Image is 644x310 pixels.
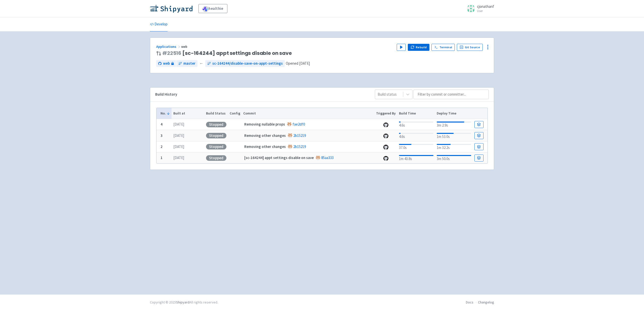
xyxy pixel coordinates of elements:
[474,132,484,139] a: Build Details
[160,144,163,149] b: 2
[293,122,305,127] a: fae2df0
[150,17,168,31] a: Develop
[160,155,163,160] b: 1
[437,132,471,140] div: 1m 53.0s
[160,111,170,116] button: No.
[176,60,197,67] a: master
[437,154,471,162] div: 3m 50.0s
[204,108,228,119] th: Build Status
[206,133,226,138] div: Stopped
[156,44,181,49] a: Applications
[408,44,429,51] button: Rebuild
[162,50,181,57] a: #22516
[321,155,334,160] a: 85aa333
[293,144,306,149] a: 2b15219
[437,121,471,128] div: 3m 2.9s
[286,61,310,66] span: Opened
[162,50,292,56] span: [sc-164244] appt settings disable on save
[181,44,188,49] span: web
[155,92,367,97] div: Build History
[228,108,242,119] th: Config
[163,61,170,66] span: web
[457,44,483,51] a: Git Source
[212,61,283,66] span: sc-164244/disable-save-on-appt-settings
[435,108,473,119] th: Deploy Time
[150,5,192,13] img: Shipyard logo
[477,9,494,13] small: User
[244,122,285,127] strong: Removing nullable props
[244,133,286,138] strong: Removing other changes
[397,44,406,51] button: Play
[198,4,227,13] a: healthie
[244,155,314,160] strong: [sc-164244] appt settings disable on save
[173,122,184,127] time: [DATE]
[244,144,286,149] strong: Removing other changes
[199,61,203,66] span: ←
[397,108,435,119] th: Build Time
[205,60,285,67] a: sc-164244/disable-save-on-appt-settings
[466,300,473,304] a: Docs
[437,143,471,151] div: 1m 32.2s
[150,300,218,305] div: Copyright © 2025 All rights reserved.
[477,4,494,9] span: cjonathanf
[173,144,184,149] time: [DATE]
[474,154,484,162] a: Build Details
[399,154,433,162] div: 1m 43.8s
[156,60,176,67] a: web
[173,133,184,138] time: [DATE]
[160,122,163,127] b: 4
[399,132,433,140] div: 4.6s
[474,143,484,150] a: Build Details
[206,144,226,149] div: Stopped
[478,300,494,304] a: Changelog
[160,133,163,138] b: 3
[375,108,397,119] th: Triggered By
[464,5,494,13] a: cjonathanf User
[399,143,433,151] div: 37.0s
[293,133,306,138] a: 2b15219
[173,155,184,160] time: [DATE]
[399,121,433,128] div: 4.6s
[206,122,226,127] div: Stopped
[206,155,226,161] div: Stopped
[474,121,484,128] a: Build Details
[431,44,455,51] a: Terminal
[299,61,310,66] time: [DATE]
[413,90,489,99] input: Filter by commit or committer...
[172,108,204,119] th: Built at
[183,61,195,66] span: master
[176,300,189,304] a: Shipyard
[242,108,375,119] th: Commit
